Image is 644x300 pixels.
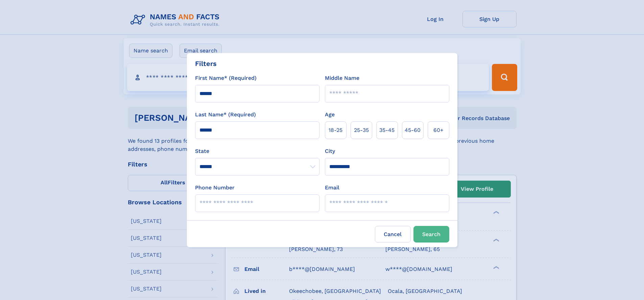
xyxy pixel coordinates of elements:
label: Age [325,111,335,119]
label: Middle Name [325,74,359,82]
span: 60+ [433,126,444,134]
label: First Name* (Required) [195,74,257,82]
label: State [195,147,319,155]
label: Email [325,184,339,192]
button: Search [413,226,449,243]
span: 35‑45 [379,126,395,134]
label: Last Name* (Required) [195,111,256,119]
span: 45‑60 [405,126,421,134]
span: 18‑25 [329,126,342,134]
div: Filters [195,59,217,69]
label: City [325,147,335,155]
label: Cancel [375,226,411,243]
label: Phone Number [195,184,235,192]
span: 25‑35 [354,126,369,134]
